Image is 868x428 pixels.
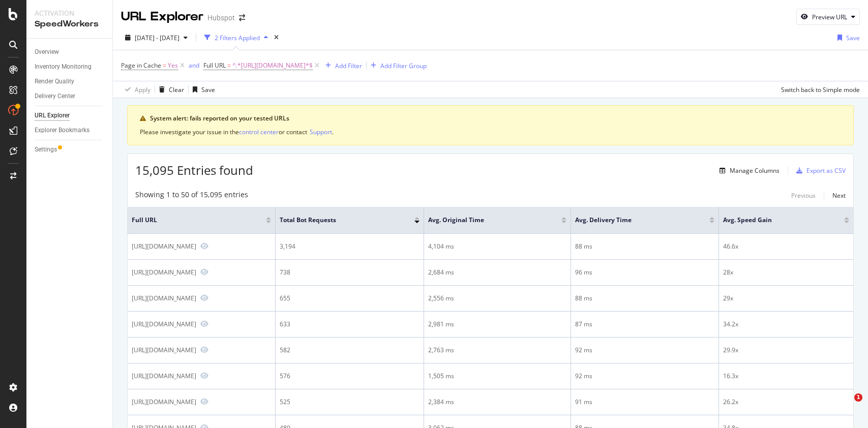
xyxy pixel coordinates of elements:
[792,163,846,179] button: Export as CSV
[854,393,862,402] span: 1
[796,9,860,25] button: Preview URL
[35,110,70,121] div: URL Explorer
[140,127,841,137] div: Please investigate your issue in the or contact .
[132,372,196,380] div: [URL][DOMAIN_NAME]
[121,81,151,98] button: Apply
[723,398,849,407] div: 26.2x
[723,346,849,355] div: 29.9x
[239,14,245,21] div: arrow-right-arrow-left
[428,372,567,381] div: 1,505 ms
[35,144,105,155] a: Settings
[189,81,215,98] button: Save
[575,320,714,329] div: 87 ms
[135,162,253,178] span: 15,095 Entries found
[723,242,849,251] div: 46.6x
[239,128,279,136] div: control center
[812,13,847,21] div: Preview URL
[35,62,92,72] div: Inventory Monitoring
[200,398,208,405] a: Preview https://blog.hubspot.com/marketing/how-to-create-facebook-business-page-ht
[200,268,208,276] a: Preview https://blog.hubspot.com/marketing/instagram-hashtags
[833,29,860,46] button: Save
[428,268,567,277] div: 2,684 ms
[575,268,714,277] div: 96 ms
[321,59,362,72] button: Add Filter
[777,81,860,98] button: Switch back to Simple mode
[35,62,105,72] a: Inventory Monitoring
[730,166,780,175] div: Manage Columns
[132,242,196,251] div: [URL][DOMAIN_NAME]
[35,8,104,18] div: Activation
[280,346,419,355] div: 582
[132,398,196,406] div: [URL][DOMAIN_NAME]
[280,320,419,329] div: 633
[833,393,858,418] iframe: Intercom live chat
[135,85,151,94] div: Apply
[132,346,196,354] div: [URL][DOMAIN_NAME]
[428,294,567,303] div: 2,556 ms
[428,242,567,251] div: 4,104 ms
[135,190,248,202] div: Showing 1 to 50 of 15,095 entries
[280,242,419,251] div: 3,194
[723,372,849,381] div: 16.3x
[169,85,184,94] div: Clear
[272,33,281,43] div: times
[428,346,567,355] div: 2,763 ms
[121,61,161,70] span: Page in Cache
[207,13,235,23] div: Hubspot
[723,216,829,225] span: Avg. Speed Gain
[35,144,57,155] div: Settings
[132,268,196,277] div: [URL][DOMAIN_NAME]
[132,216,251,225] span: Full URL
[428,216,547,225] span: Avg. Original Time
[575,398,714,407] div: 91 ms
[239,127,279,137] button: control center
[168,58,178,73] span: Yes
[723,294,849,303] div: 29x
[232,58,313,73] span: ^.*[URL][DOMAIN_NAME]*$
[428,320,567,329] div: 2,981 ms
[200,372,208,379] a: Preview https://blog.hubspot.com/marketing
[227,61,231,70] span: =
[35,18,104,30] div: SpeedWorkers
[189,60,199,70] button: and
[428,398,567,407] div: 2,384 ms
[155,81,184,98] button: Clear
[791,191,816,200] div: Previous
[575,242,714,251] div: 88 ms
[280,372,419,381] div: 576
[280,398,419,407] div: 525
[846,34,860,42] div: Save
[575,372,714,381] div: 92 ms
[200,346,208,353] a: Preview https://blog.hubspot.com/sales/small-business-ideas
[575,346,714,355] div: 92 ms
[367,59,427,72] button: Add Filter Group
[135,34,179,42] span: [DATE] - [DATE]
[35,47,105,57] a: Overview
[310,128,332,136] div: Support
[35,125,89,136] div: Explorer Bookmarks
[575,216,694,225] span: Avg. Delivery Time
[280,216,399,225] span: Total Bot Requests
[132,320,196,328] div: [URL][DOMAIN_NAME]
[35,76,74,87] div: Render Quality
[200,242,208,250] a: Preview https://blog.hubspot.com/marketing/5-habits-of-highly-successful-content-creators-list
[35,110,105,121] a: URL Explorer
[310,127,332,137] button: Support
[121,29,192,46] button: [DATE] - [DATE]
[200,29,272,46] button: 2 Filters Applied
[203,61,226,70] span: Full URL
[723,268,849,277] div: 28x
[723,320,849,329] div: 34.2x
[335,62,362,70] div: Add Filter
[35,91,105,102] a: Delivery Center
[200,320,208,327] a: Preview https://blog.hubspot.com/service/phone-etiquette
[832,191,846,200] div: Next
[150,114,841,123] div: System alert: fails reported on your tested URLs
[380,62,427,70] div: Add Filter Group
[132,294,196,302] div: [URL][DOMAIN_NAME]
[575,294,714,303] div: 88 ms
[200,294,208,301] a: Preview https://blog.hubspot.com/marketing/facebook-insights
[163,61,166,70] span: =
[35,76,105,87] a: Render Quality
